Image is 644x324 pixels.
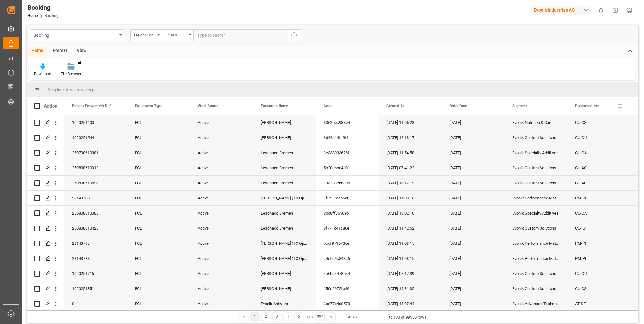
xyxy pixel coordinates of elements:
div: 28143738 [64,191,127,205]
div: [DATE] [442,251,505,266]
span: Segment [512,104,527,108]
span: Freight Forwarder's Reference No. [72,104,114,108]
div: Leschaco Bremen [253,176,316,190]
div: FCL [127,221,190,236]
span: Order Date [449,104,467,108]
div: CU-KA [568,221,630,236]
div: FCL [127,236,190,251]
div: CU-OU [568,266,630,281]
div: Evonik Custom Solutions [505,160,568,175]
div: 1020251851 [64,281,127,296]
div: c4e5c9c843a6 [316,251,379,266]
div: [PERSON_NAME] [253,266,316,281]
div: Press SPACE to select this row. [27,236,64,251]
span: Drag here to set row groups [47,87,97,92]
div: [DATE] 11:05:23 [379,115,442,130]
div: Active [190,191,253,205]
div: Active [190,266,253,281]
div: PM-PI [568,236,630,251]
div: Active [190,115,253,130]
div: [DATE] [442,221,505,236]
div: [DATE] 14:31:35 [379,281,442,296]
div: Press SPACE to select this row. [27,251,64,266]
div: Active [190,206,253,221]
div: Evonik Specialty Additives [505,206,568,221]
div: 4e60c4478544 [316,266,379,281]
div: 7f9c17ecb6a0 [316,191,379,205]
div: Evonik Antwerp [253,296,316,311]
div: Evonik Custom Solutions [505,130,568,145]
div: FCL [127,145,190,160]
div: [DATE] 07:17:39 [379,266,442,281]
div: Active [190,296,253,311]
div: Freight Forwarder's Reference No. [134,31,155,38]
div: Press SPACE to select this row. [27,145,64,160]
div: Evonik Performance Materials [505,191,568,205]
div: AT-SE [568,296,630,311]
div: CU-CS [568,115,630,130]
div: Active [190,176,253,190]
div: Home [27,46,48,56]
div: 994 [316,313,324,321]
div: FCL [127,160,190,175]
div: FCL [127,251,190,266]
div: Press SPACE to select this row. [27,296,64,311]
div: Press SPACE to select this row. [27,176,64,191]
div: Action [44,103,57,109]
div: Evonik Custom Solutions [505,281,568,296]
div: 2 [262,313,270,321]
div: Evonik Performance Materials [505,251,568,266]
div: [DATE] 11:08:15 [379,251,442,266]
div: 3e333033628f [316,145,379,160]
div: [DATE] [442,281,505,296]
div: Evonik Specialty Additives [505,145,568,160]
div: 3 [273,313,281,321]
div: [PERSON_NAME] [253,281,316,296]
div: [DATE] 13:12:19 [379,176,442,190]
span: Business Line [575,104,599,108]
div: Active [190,281,253,296]
div: [PERSON_NAME] (TC Operator) [253,251,316,266]
div: 250708610381 [64,145,127,160]
div: [DATE] [442,115,505,130]
div: Download [34,71,51,77]
div: Evonik Custom Solutions [505,221,568,236]
div: View [72,46,91,56]
div: 0 [64,296,127,311]
div: [PERSON_NAME] [253,130,316,145]
div: 5 [295,313,303,321]
div: FCL [127,115,190,130]
div: Active [190,130,253,145]
div: Press SPACE to select this row. [27,221,64,236]
div: Press SPACE to select this row. [27,281,64,296]
div: [DATE] [442,130,505,145]
div: [DATE] [442,236,505,251]
div: Press SPACE to select this row. [27,160,64,176]
span: Created At [386,104,404,108]
div: Leschaco Bremen [253,206,316,221]
div: 4 [284,313,292,321]
div: [PERSON_NAME] [253,115,316,130]
span: Forwarder Name [261,104,288,108]
div: 1 to 100 of 99330 rows [386,314,426,321]
div: Active [190,160,253,175]
div: FCL [127,266,190,281]
div: 150d2975fb46 [316,281,379,296]
div: 3be77c4a0573 [316,296,379,311]
div: CU-OA [568,145,630,160]
div: PM-PI [568,251,630,266]
div: Active [190,236,253,251]
button: show 0 new notifications [594,3,608,17]
div: Evonik Nutrition & Care [505,115,568,130]
button: Help Center [608,3,622,17]
div: FCL [127,281,190,296]
div: [DATE] 11:42:52 [379,221,442,236]
button: open menu [162,29,193,41]
div: Go To: [346,314,358,320]
div: CU-CS [568,281,630,296]
input: Type to search [193,29,288,41]
div: [DATE] [442,191,505,205]
div: 3644a14f49f1 [316,130,379,145]
div: Evonik Custom Solutions [505,266,568,281]
div: FCL [127,191,190,205]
